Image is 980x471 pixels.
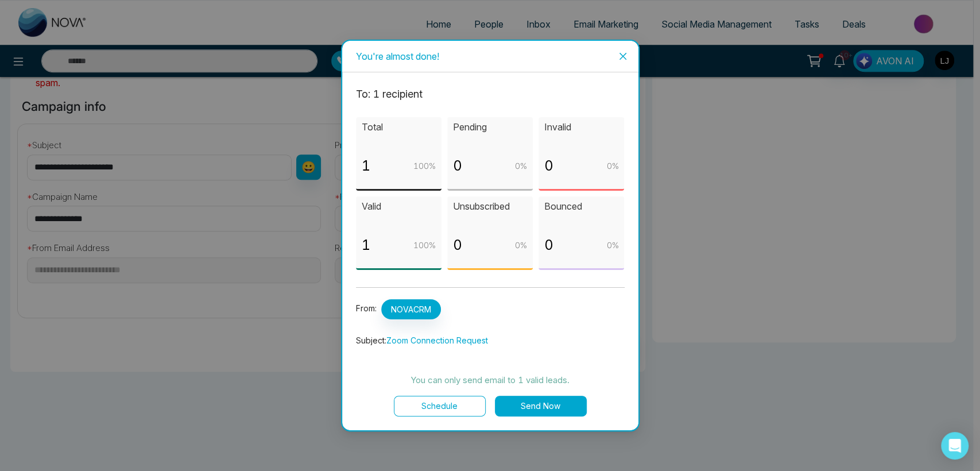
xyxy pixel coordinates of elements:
[413,239,436,252] p: 100 %
[453,120,527,134] p: Pending
[495,396,587,416] button: Send Now
[356,373,625,387] p: You can only send email to 1 valid leads.
[362,155,370,177] p: 1
[453,155,462,177] p: 0
[381,299,441,319] span: NOVACRM
[356,86,625,102] p: To: 1 recipient
[544,199,618,214] p: Bounced
[544,234,553,256] p: 0
[515,239,527,252] p: 0 %
[356,299,625,319] p: From:
[515,160,527,172] p: 0 %
[413,160,436,172] p: 100 %
[544,120,618,134] p: Invalid
[607,41,638,72] button: Close
[941,432,969,460] div: Open Intercom Messenger
[606,239,618,252] p: 0 %
[618,52,627,61] span: close
[606,160,618,172] p: 0 %
[544,155,553,177] p: 0
[356,334,625,347] p: Subject:
[386,335,488,345] span: Zoom Connection Request
[453,234,462,256] p: 0
[362,120,436,134] p: Total
[394,396,486,416] button: Schedule
[362,199,436,214] p: Valid
[453,199,527,214] p: Unsubscribed
[362,234,370,256] p: 1
[356,50,625,63] div: You're almost done!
